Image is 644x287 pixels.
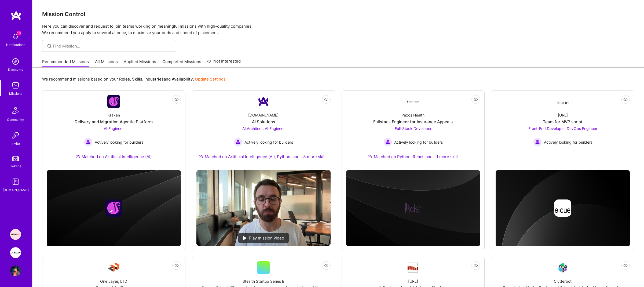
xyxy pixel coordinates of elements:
[533,138,542,146] img: Actively looking for builders
[199,154,328,159] div: Matched on Artificial Intelligence (AI), Python, and +3 more skills
[324,97,328,101] i: icon EyeClosed
[132,77,142,82] b: Skills
[3,187,29,193] div: [DOMAIN_NAME]
[248,112,279,118] div: [DOMAIN_NAME]
[172,77,193,82] b: Availability
[556,261,569,274] img: Company Logo
[10,130,21,141] img: Invite
[42,23,634,36] p: Here you can discover and request to join teams working on meaningful missions with high-quality ...
[368,154,372,158] img: Ateam Purple Icon
[623,263,628,268] i: icon EyeClosed
[544,139,592,145] span: Actively looking for builders
[10,80,21,91] img: teamwork
[95,59,118,68] a: All Missions
[47,170,181,246] img: cover
[84,138,93,146] img: Actively looking for builders
[10,163,21,169] div: Tokens
[496,170,630,246] img: cover
[195,77,226,82] a: Update Settings
[12,141,20,146] div: Invite
[196,170,331,246] img: No Mission
[119,77,130,82] b: Roles
[9,229,22,240] a: Speakeasy: Software Engineer to help Customers write custom functions
[10,229,21,240] img: Speakeasy: Software Engineer to help Customers write custom functions
[407,262,419,273] img: Company Logo
[346,95,480,166] a: Company LogoPaxos HealthFullstack Engineer for Insurance AppealsFull-Stack Developer Actively loo...
[10,176,21,187] img: guide book
[124,59,156,68] a: Applied Missions
[174,263,179,268] i: icon EyeClosed
[234,138,242,146] img: Actively looking for builders
[383,138,392,146] img: Actively looking for builders
[144,77,164,82] b: Industries
[407,100,419,103] img: Company Logo
[554,278,572,284] div: Clutterbot
[9,247,22,258] a: Langan: AI-Copilot for Environmental Site Assessment
[7,117,24,122] div: Community
[76,154,152,159] div: Matched on Artificial Intelligence (AI)
[408,278,418,284] div: [URL]
[474,263,478,268] i: icon EyeClosed
[474,97,478,101] i: icon EyeClosed
[107,261,120,274] img: Company Logo
[558,112,568,118] div: [URL]
[404,199,422,217] img: Company logo
[76,154,80,158] img: Ateam Purple Icon
[556,97,569,106] img: Company Logo
[53,43,172,49] input: Find Mission...
[17,31,21,35] span: 10
[257,95,270,108] img: Company Logo
[12,156,19,161] img: tokens
[324,263,328,268] i: icon EyeClosed
[196,95,331,166] a: Company Logo[DOMAIN_NAME]AI SolutionsAI Architect, AI Engineer Actively looking for buildersActiv...
[623,97,628,101] i: icon EyeClosed
[207,58,241,68] a: Not Interested
[8,67,23,72] div: Discovery
[368,154,458,159] div: Matched on Python, React, and +1 more skill
[9,104,22,117] img: Community
[243,236,247,240] img: play
[11,11,21,20] img: logo
[554,199,571,217] img: Company logo
[46,43,53,49] i: icon SearchGrey
[528,126,597,131] span: Front-End Developer, DevOps Engineer
[162,59,201,68] a: Completed Missions
[10,31,21,42] img: bell
[107,95,120,108] img: Company Logo
[174,97,179,101] i: icon EyeClosed
[373,119,453,125] div: Fullstack Engineer for Insurance Appeals
[243,278,284,284] div: Stealth Startup Series B
[105,199,122,217] img: Company logo
[242,126,285,131] span: AI Architect, AI Engineer
[395,126,431,131] span: Full-Stack Developer
[543,119,583,125] div: Team for MVP sprint
[9,266,22,276] a: User Avatar
[108,112,120,118] div: Kraken
[104,126,124,131] span: AI Engineer
[47,95,181,166] a: Company LogoKrakenDelivery and Migration Agentic PlatformAI Engineer Actively looking for builder...
[238,233,289,243] div: Play mission video
[10,247,21,258] img: Langan: AI-Copilot for Environmental Site Assessment
[100,278,127,284] div: One Layer, LTD
[42,76,226,82] p: We recommend missions based on your , , and .
[95,139,143,145] span: Actively looking for builders
[10,56,21,67] img: discovery
[75,119,153,125] div: Delivery and Migration Agentic Platform
[346,170,480,246] img: cover
[252,119,275,125] div: AI Solutions
[199,154,203,158] img: Ateam Purple Icon
[496,95,630,166] a: Company Logo[URL]Team for MVP sprintFront-End Developer, DevOps Engineer Actively looking for bui...
[10,266,21,276] img: User Avatar
[6,42,25,48] div: Notifications
[394,139,443,145] span: Actively looking for builders
[9,91,22,96] div: Missions
[244,139,293,145] span: Actively looking for builders
[42,11,634,17] h3: Mission Control
[401,112,425,118] div: Paxos Health
[42,59,89,68] a: Recommended Missions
